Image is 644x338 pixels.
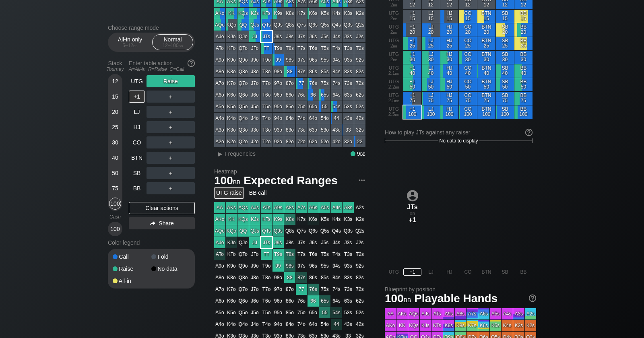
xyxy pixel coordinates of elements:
[129,106,145,118] div: LJ
[477,10,495,23] div: BTN 15
[528,294,537,303] img: help.32db89a4.svg
[249,19,260,31] div: QJs
[343,66,354,77] div: 83s
[113,254,151,260] div: Call
[109,75,121,87] div: 12
[296,113,307,124] div: 74o
[514,92,533,105] div: BB 75
[459,51,477,64] div: CO 30
[354,124,365,136] div: 32s
[459,78,477,91] div: CO 50
[477,92,495,105] div: BTN 75
[308,124,319,136] div: 63o
[343,19,354,31] div: Q3s
[214,124,225,136] div: A3o
[440,78,458,91] div: HJ 50
[343,43,354,54] div: T3s
[524,128,533,137] img: help.32db89a4.svg
[109,223,121,235] div: 100
[249,43,260,54] div: JTo
[261,101,272,112] div: T5o
[261,66,272,77] div: T8o
[272,31,284,42] div: J9s
[514,51,533,64] div: BB 30
[237,43,249,54] div: QTo
[129,66,195,72] div: A=All-in R=Raise C=Call
[284,78,295,89] div: 87o
[113,278,151,284] div: All-in
[214,66,225,77] div: A8o
[129,152,145,164] div: BTN
[403,105,421,119] div: +1 100
[477,23,495,37] div: BTN 20
[343,113,354,124] div: 43s
[284,8,295,19] div: K8s
[308,113,319,124] div: 64o
[354,78,365,89] div: 72s
[331,113,342,124] div: 44
[272,89,284,101] div: 96o
[237,89,249,101] div: Q6o
[459,23,477,37] div: CO 20
[393,43,398,49] span: bb
[249,66,260,77] div: J8o
[226,136,237,147] div: K2o
[385,37,403,50] div: UTG 2
[147,136,195,148] div: ＋
[284,66,295,77] div: 88
[109,121,121,133] div: 25
[133,43,138,48] span: bb
[214,113,225,124] div: A4o
[496,64,514,78] div: SB 40
[284,31,295,42] div: J8s
[422,92,440,105] div: LJ 75
[440,92,458,105] div: HJ 75
[214,89,225,101] div: A6o
[261,89,272,101] div: T6o
[407,190,418,201] img: icon-avatar.b40e07d9.svg
[237,19,249,31] div: QQ
[496,23,514,37] div: SB 20
[403,51,421,64] div: +1 30
[129,75,145,87] div: UTG
[343,136,354,147] div: 32o
[284,89,295,101] div: 86o
[154,35,191,50] div: Normal
[272,54,284,66] div: 99
[403,23,421,37] div: +1 20
[331,54,342,66] div: 94s
[249,89,260,101] div: J6o
[514,78,533,91] div: BB 50
[343,8,354,19] div: K3s
[395,84,400,90] span: bb
[496,105,514,119] div: SB 100
[354,19,365,31] div: Q2s
[403,10,421,23] div: +1 15
[296,78,307,89] div: 77
[129,136,145,148] div: CO
[249,54,260,66] div: J9o
[354,66,365,77] div: 82s
[249,8,260,19] div: KJs
[109,106,121,118] div: 20
[296,43,307,54] div: T7s
[249,136,260,147] div: J2o
[214,101,225,112] div: A5o
[214,136,225,147] div: A2o
[385,64,403,78] div: UTG 2.1
[237,78,249,89] div: Q7o
[147,91,195,103] div: ＋
[422,23,440,37] div: LJ 20
[319,43,330,54] div: T5s
[496,10,514,23] div: SB 15
[226,89,237,101] div: K6o
[150,221,155,226] img: share.864f2f62.svg
[272,78,284,89] div: 97o
[440,51,458,64] div: HJ 30
[129,121,145,133] div: HJ
[296,19,307,31] div: Q7s
[284,43,295,54] div: T8s
[514,105,533,119] div: BB 100
[439,138,478,144] span: No data to display
[225,150,256,157] span: Frequencies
